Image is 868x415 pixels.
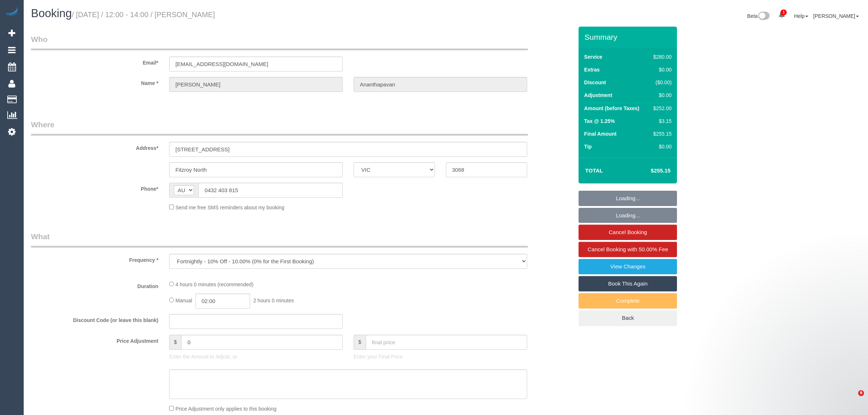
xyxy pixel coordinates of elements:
a: [PERSON_NAME] [813,13,859,19]
h4: $255.15 [629,168,670,174]
div: $0.00 [650,66,672,73]
input: Email* [169,57,343,71]
span: Booking [31,7,72,20]
a: Cancel Booking [579,225,677,240]
div: $252.00 [650,105,672,112]
label: Discount [584,79,606,86]
div: $0.00 [650,92,672,99]
div: $280.00 [650,53,672,61]
label: Service [584,53,602,61]
label: Adjustment [584,92,612,99]
strong: Total [585,167,603,174]
img: New interface [758,12,770,21]
span: $ [354,335,366,350]
label: Phone* [26,183,164,193]
img: Automaid Logo [4,7,19,18]
div: $0.00 [650,143,672,150]
p: Enter your Final Price [354,353,527,360]
iframe: Intercom live chat [843,390,861,408]
label: Tax @ 1.25% [584,117,615,125]
span: 2 hours 0 minutes [253,298,294,303]
input: Last Name* [354,77,527,92]
label: Extras [584,66,600,73]
input: Suburb* [169,162,343,177]
a: 1 [775,7,789,23]
label: Amount (before Taxes) [584,105,639,112]
label: Discount Code (or leave this blank) [26,314,164,324]
a: Cancel Booking with 50.00% Fee [579,242,677,257]
input: Post Code* [446,162,527,177]
div: $3.15 [650,117,672,125]
label: Name * [26,77,164,87]
span: 4 hours 0 minutes (recommended) [175,282,253,287]
label: Duration [26,280,164,290]
span: Send me free SMS reminders about my booking [175,205,284,210]
label: Tip [584,143,592,150]
div: $255.15 [650,130,672,137]
a: Help [794,13,808,19]
input: First Name* [169,77,343,92]
label: Final Amount [584,130,616,137]
label: Frequency * [26,254,164,264]
h3: Summary [584,33,673,41]
span: 9 [858,390,864,396]
a: View Changes [579,259,677,274]
legend: Where [31,119,528,136]
small: / [DATE] / 12:00 - 14:00 / [PERSON_NAME] [72,11,215,19]
span: Price Adjustment only applies to this booking [175,406,276,412]
input: final price [366,335,527,350]
a: Book This Again [579,276,677,291]
label: Address* [26,142,164,152]
span: Cancel Booking with 50.00% Fee [588,246,668,252]
div: ($0.00) [650,79,672,86]
p: Enter the Amount to Adjust, or [169,353,343,360]
legend: Who [31,34,528,50]
span: Manual [175,298,192,303]
label: Price Adjustment [26,335,164,345]
a: Back [579,310,677,326]
a: Beta [747,13,770,19]
input: Phone* [198,183,343,198]
span: 1 [781,9,787,15]
label: Email* [26,57,164,66]
span: $ [169,335,181,350]
legend: What [31,231,528,248]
